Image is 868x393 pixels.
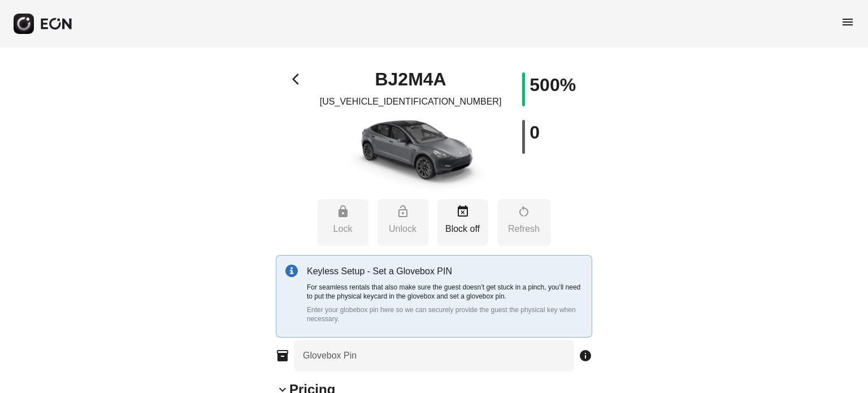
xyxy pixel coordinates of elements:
button: Block off [437,199,488,246]
span: info [579,349,592,362]
h1: 500% [530,78,576,92]
span: event_busy [456,205,470,218]
span: menu [841,15,854,29]
h1: BJ2M4A [375,72,446,86]
img: info [285,265,298,277]
img: car [332,113,490,192]
p: [US_VEHICLE_IDENTIFICATION_NUMBER] [320,95,502,109]
span: arrow_back_ios [292,72,306,86]
span: inventory_2 [276,349,289,362]
p: Enter your globebox pin here so we can securely provide the guest the physical key when necessary. [307,305,583,323]
label: Glovebox Pin [303,349,357,362]
p: Block off [443,222,483,236]
h1: 0 [530,126,540,139]
p: Keyless Setup - Set a Glovebox PIN [307,265,583,278]
p: For seamless rentals that also make sure the guest doesn’t get stuck in a pinch, you’ll need to p... [307,283,583,301]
